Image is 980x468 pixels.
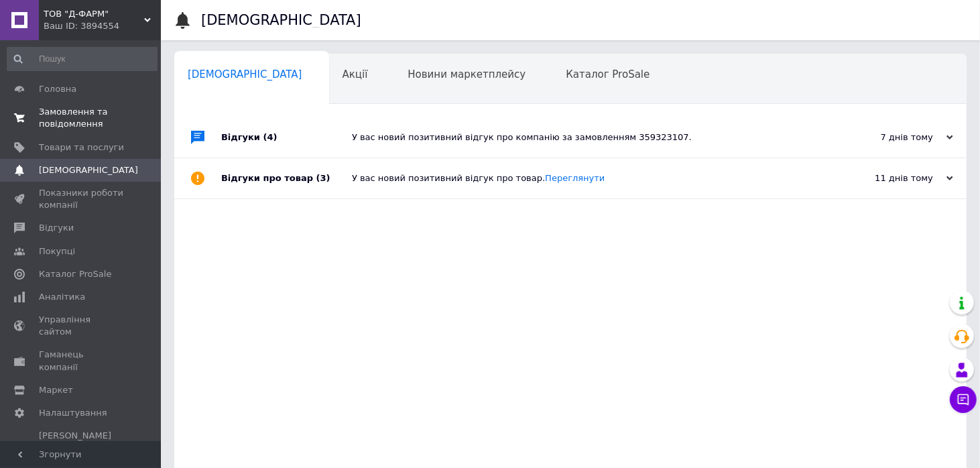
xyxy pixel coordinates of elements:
span: Гаманець компанії [39,349,124,373]
span: (4) [263,132,278,142]
span: Налаштування [39,407,107,419]
span: Замовлення та повідомлення [39,106,124,130]
span: Акції [343,68,368,80]
span: [DEMOGRAPHIC_DATA] [188,68,302,80]
span: Покупці [39,245,75,257]
div: Відгуки про товар [221,158,352,198]
div: 11 днів тому [819,172,953,184]
span: Головна [39,83,76,95]
span: [PERSON_NAME] та рахунки [39,430,124,467]
span: ТОВ "Д-ФАРМ" [44,8,144,20]
div: У вас новий позитивний відгук про компанію за замовленням 359323107. [352,131,819,143]
a: Переглянути [545,173,605,183]
span: Аналітика [39,291,85,303]
span: Каталог ProSale [566,68,650,80]
span: Показники роботи компанії [39,187,124,211]
input: Пошук [7,47,158,71]
h1: [DEMOGRAPHIC_DATA] [201,12,361,28]
span: Новини маркетплейсу [408,68,526,80]
span: (3) [316,173,330,183]
span: Маркет [39,384,73,396]
div: Ваш ID: 3894554 [44,20,161,32]
div: Відгуки [221,117,352,158]
div: У вас новий позитивний відгук про товар. [352,172,819,184]
span: Каталог ProSale [39,268,111,280]
span: Управління сайтом [39,314,124,338]
span: Товари та послуги [39,141,124,154]
div: 7 днів тому [819,131,953,143]
button: Чат з покупцем [950,386,977,413]
span: [DEMOGRAPHIC_DATA] [39,164,138,176]
span: Відгуки [39,222,74,234]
